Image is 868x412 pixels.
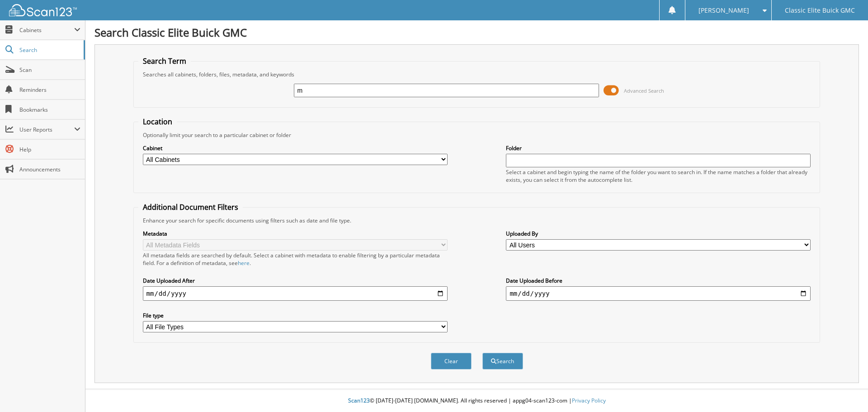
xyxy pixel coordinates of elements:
legend: Search Term [138,56,191,66]
legend: Location [138,117,177,127]
img: scan123-logo-white.svg [9,4,77,16]
span: Reminders [19,86,80,94]
h1: Search Classic Elite Buick GMC [94,25,859,40]
label: Uploaded By [506,230,811,237]
button: Clear [431,353,472,369]
div: All metadata fields are searched by default. Select a cabinet with metadata to enable filtering b... [143,251,448,267]
span: Bookmarks [19,106,80,114]
span: Scan123 [348,397,370,404]
span: Scan [19,66,80,74]
label: File type [143,312,448,319]
input: start [143,286,448,301]
label: Date Uploaded After [143,277,448,284]
div: Searches all cabinets, folders, files, metadata, and keywords [138,71,816,78]
span: Announcements [19,166,80,173]
legend: Additional Document Filters [138,202,243,212]
span: User Reports [19,126,74,133]
span: [PERSON_NAME] [698,8,749,13]
span: Help [19,146,80,153]
span: Search [19,46,79,54]
label: Cabinet [143,144,448,152]
span: Advanced Search [624,87,664,94]
a: Privacy Policy [572,397,606,404]
label: Folder [506,144,811,152]
div: Optionally limit your search to a particular cabinet or folder [138,131,816,139]
label: Date Uploaded Before [506,277,811,284]
div: Select a cabinet and begin typing the name of the folder you want to search in. If the name match... [506,168,811,184]
div: © [DATE]-[DATE] [DOMAIN_NAME]. All rights reserved | appg04-scan123-com | [85,390,868,412]
div: Enhance your search for specific documents using filters such as date and file type. [138,217,816,224]
label: Metadata [143,230,448,237]
a: here [238,259,250,267]
button: Search [482,353,523,369]
iframe: Chat Widget [823,369,868,412]
input: end [506,286,811,301]
span: Cabinets [19,26,74,34]
span: Classic Elite Buick GMC [785,8,855,13]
